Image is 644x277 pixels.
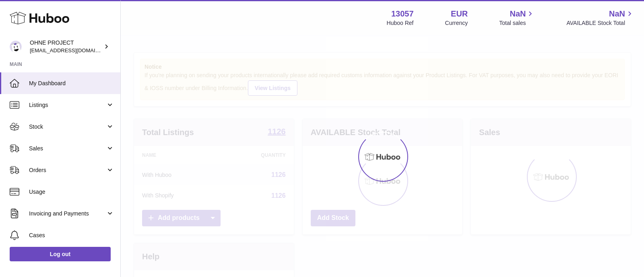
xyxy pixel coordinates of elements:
[29,101,106,109] span: Listings
[499,8,535,27] a: NaN Total sales
[10,247,111,261] a: Log out
[29,188,114,196] span: Usage
[29,210,106,217] span: Invoicing and Payments
[391,8,414,19] strong: 13057
[29,166,106,174] span: Orders
[445,19,468,27] div: Currency
[30,39,102,54] div: OHNE PROJECT
[29,232,114,239] span: Cases
[499,19,535,27] span: Total sales
[10,41,22,53] img: internalAdmin-13057@internal.huboo.com
[451,8,468,19] strong: EUR
[510,8,526,19] span: NaN
[387,19,414,27] div: Huboo Ref
[609,8,625,19] span: NaN
[29,145,106,152] span: Sales
[566,19,634,27] span: AVAILABLE Stock Total
[30,47,118,53] span: [EMAIL_ADDRESS][DOMAIN_NAME]
[29,80,114,87] span: My Dashboard
[29,123,106,131] span: Stock
[566,8,634,27] a: NaN AVAILABLE Stock Total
